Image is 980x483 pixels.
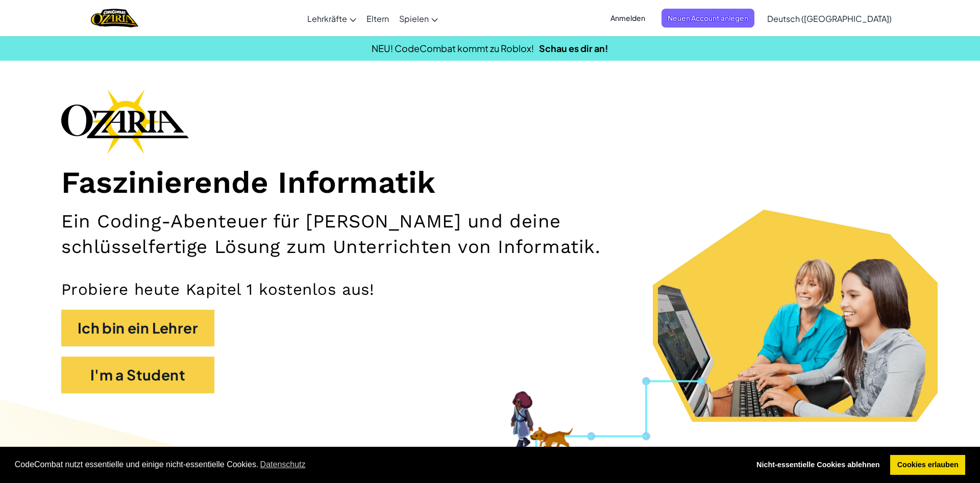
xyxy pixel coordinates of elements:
span: Spielen [399,13,429,24]
a: Spielen [394,5,443,32]
h2: Ein Coding-Abenteuer für [PERSON_NAME] und deine schlüsselfertige Lösung zum Unterrichten von Inf... [61,209,636,259]
button: Anmelden [604,9,651,28]
a: deny cookies [749,455,887,475]
a: Ozaria by CodeCombat logo [91,8,138,29]
span: Deutsch ([GEOGRAPHIC_DATA]) [767,13,892,24]
button: Neuen Account anlegen [661,9,754,28]
img: Ozaria branding logo [61,89,189,154]
h1: Faszinierende Informatik [61,164,919,201]
button: I'm a Student [61,357,214,393]
button: Ich bin ein Lehrer [61,310,214,346]
span: Lehrkräfte [307,13,347,24]
a: Schau es dir an! [539,42,608,54]
span: NEU! CodeCombat kommt zu Roblox! [372,42,534,54]
p: Probiere heute Kapitel 1 kostenlos aus! [61,279,919,299]
a: learn more about cookies [258,457,307,472]
a: Lehrkräfte [302,5,361,32]
span: CodeCombat nutzt essentielle und einige nicht-essentielle Cookies. [15,457,742,472]
a: Deutsch ([GEOGRAPHIC_DATA]) [762,5,897,32]
a: allow cookies [890,455,965,475]
a: Eltern [361,5,394,32]
img: Home [91,8,138,29]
